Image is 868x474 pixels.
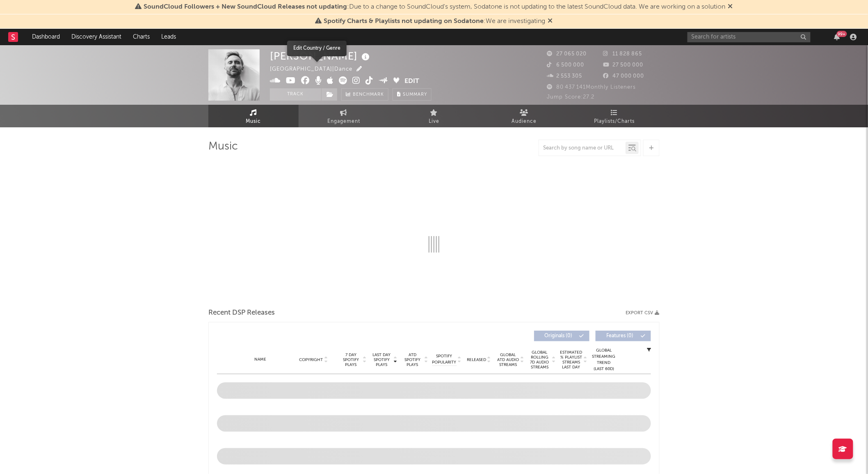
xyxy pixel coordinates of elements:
[837,31,847,37] div: 99 +
[246,117,261,127] span: Music
[547,74,582,79] span: 2 553 305
[594,117,635,127] span: Playlists/Charts
[432,353,457,366] span: Spotify Popularity
[626,311,660,315] button: Export CSV
[539,145,626,152] input: Search by song name or URL
[393,88,432,101] button: Summary
[403,92,427,97] span: Summary
[402,352,423,367] span: ATD Spotify Plays
[324,18,546,25] span: : We are investigating
[127,29,155,45] a: Charts
[596,331,651,341] button: Features(0)
[560,350,582,370] span: Estimated % Playlist Streams Last Day
[341,88,388,101] a: Benchmark
[327,117,360,127] span: Engagement
[497,352,519,367] span: Global ATD Audio Streams
[834,34,840,40] button: 99+
[155,29,182,45] a: Leads
[467,357,486,362] span: Released
[547,85,636,90] span: 80 437 141 Monthly Listeners
[389,105,479,127] a: Live
[479,105,569,127] a: Audience
[208,308,275,318] span: Recent DSP Releases
[270,64,362,74] div: [GEOGRAPHIC_DATA] | Dance
[340,352,362,367] span: 7 Day Spotify Plays
[66,29,127,45] a: Discovery Assistant
[603,51,642,57] span: 11 828 865
[688,32,811,42] input: Search for artists
[144,4,726,10] span: : Due to a change to SoundCloud's system, Sodatone is not updating to the latest SoundCloud data....
[208,105,299,127] a: Music
[353,90,384,100] span: Benchmark
[299,105,389,127] a: Engagement
[528,350,551,370] span: Global Rolling 7D Audio Streams
[429,117,439,127] span: Live
[299,357,323,362] span: Copyright
[324,18,484,25] span: Spotify Charts & Playlists not updating on Sodatone
[728,4,733,10] span: Dismiss
[569,105,660,127] a: Playlists/Charts
[548,18,553,25] span: Dismiss
[26,29,66,45] a: Dashboard
[547,62,584,68] span: 6 500 000
[601,334,639,338] span: Features ( 0 )
[270,88,321,101] button: Track
[144,4,347,10] span: SoundCloud Followers + New SoundCloud Releases not updating
[547,94,594,100] span: Jump Score: 27.2
[233,357,287,363] div: Name
[547,51,587,57] span: 27 065 020
[270,49,372,63] div: [PERSON_NAME]
[539,334,577,338] span: Originals ( 0 )
[371,352,393,367] span: Last Day Spotify Plays
[603,62,644,68] span: 27 500 000
[603,74,644,79] span: 47 000 000
[512,117,537,127] span: Audience
[405,76,420,87] button: Edit
[534,331,589,341] button: Originals(0)
[592,347,616,372] div: Global Streaming Trend (Last 60D)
